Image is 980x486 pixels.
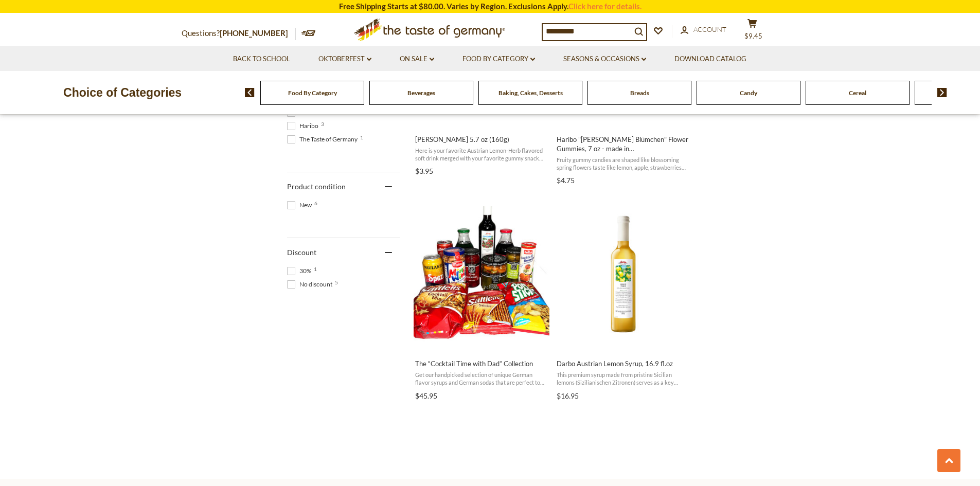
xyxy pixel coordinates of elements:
[557,176,575,185] span: $4.75
[462,53,535,65] a: Food By Category
[557,359,690,368] span: Darbo Austrian Lemon Syrup, 16.9 fl.oz
[414,206,550,343] img: The “Cocktail Time with Dad” Collection
[555,206,691,343] img: Darbo Austrian Lemon Syrup
[407,89,435,97] a: Beverages
[182,27,296,40] p: Questions?
[937,88,947,97] img: next arrow
[287,182,346,191] span: Product condition
[288,89,337,97] a: Food By Category
[415,167,433,175] span: $3.95
[557,371,690,387] span: This premium syrup made from pristine Sicilian lemons (Sizilianischen Zitronen) serves as a key i...
[414,197,550,404] a: The “Cocktail Time with Dad” Collection
[415,359,548,368] span: The “Cocktail Time with Dad” Collection
[287,135,361,144] span: The Taste of Germany
[740,89,757,97] a: Candy
[563,53,646,65] a: Seasons & Occasions
[318,53,371,65] a: Oktoberfest
[681,24,726,35] a: Account
[360,135,363,140] span: 1
[568,2,642,11] a: Click here for details.
[287,280,335,289] span: No discount
[287,121,322,131] span: Haribo
[335,280,338,285] span: 5
[557,391,579,400] span: $16.95
[233,53,290,65] a: Back to School
[744,32,762,40] span: $9.45
[415,391,437,400] span: $45.95
[555,197,691,404] a: Darbo Austrian Lemon Syrup, 16.9 fl.oz
[220,28,288,38] a: [PHONE_NUMBER]
[245,88,255,97] img: previous arrow
[674,53,746,65] a: Download Catalog
[314,266,317,272] span: 1
[287,266,314,276] span: 30%
[557,135,690,153] span: Haribo "[PERSON_NAME] Blümchen" Flower Gummies, 7 oz - made in [GEOGRAPHIC_DATA]
[321,121,324,127] span: 3
[737,19,768,44] button: $9.45
[287,248,316,257] span: Discount
[498,89,563,97] a: Baking, Cakes, Desserts
[415,371,548,387] span: Get our handpicked selection of unique German flavor syrups and German sodas that are perfect to ...
[630,89,649,97] a: Breads
[314,201,317,206] span: 6
[693,25,726,33] span: Account
[557,156,690,172] span: Fruity gummy candies are shaped like blossoming spring flowers taste like lemon, apple, strawberr...
[400,53,434,65] a: On Sale
[849,89,866,97] a: Cereal
[415,147,548,163] span: Here is your favorite Austrian Lemon-Herb flavored soft drink merged with your favorite gummy sna...
[287,201,315,210] span: New
[415,135,548,144] span: [PERSON_NAME] 5.7 oz (160g)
